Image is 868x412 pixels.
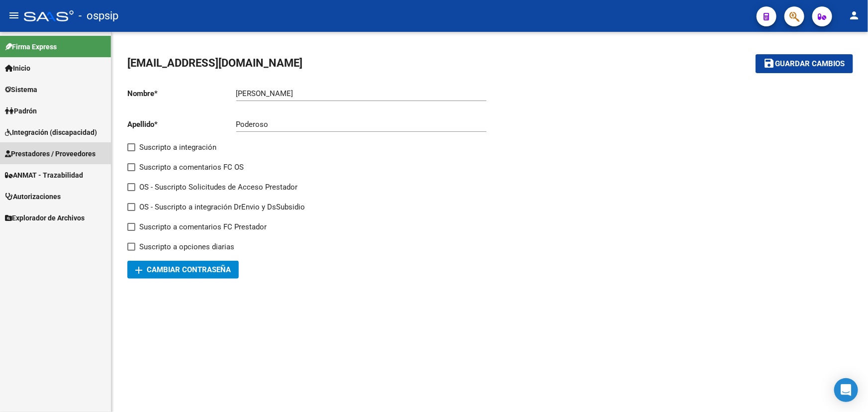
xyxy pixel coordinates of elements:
[5,105,37,116] span: Padrón
[5,63,30,74] span: Inicio
[133,264,145,276] mat-icon: add
[139,241,234,253] span: Suscripto a opciones diarias
[5,41,57,52] span: Firma Express
[139,221,267,233] span: Suscripto a comentarios FC Prestador
[5,127,97,138] span: Integración (discapacidad)
[139,201,305,213] span: OS - Suscripto a integración DrEnvio y DsSubsidio
[5,148,96,159] span: Prestadores / Proveedores
[135,265,231,274] span: Cambiar Contraseña
[8,9,20,21] mat-icon: menu
[127,57,302,69] span: [EMAIL_ADDRESS][DOMAIN_NAME]
[5,84,37,95] span: Sistema
[834,378,858,402] div: Open Intercom Messenger
[139,181,297,193] span: OS - Suscripto Solicitudes de Acceso Prestador
[764,57,775,69] mat-icon: save
[775,60,845,69] span: Guardar cambios
[5,191,61,202] span: Autorizaciones
[139,141,216,153] span: Suscripto a integración
[848,9,860,21] mat-icon: person
[5,212,85,223] span: Explorador de Archivos
[127,119,236,130] p: Apellido
[756,54,853,73] button: Guardar cambios
[139,161,244,173] span: Suscripto a comentarios FC OS
[127,261,239,279] button: Cambiar Contraseña
[79,5,118,27] span: - ospsip
[5,170,83,181] span: ANMAT - Trazabilidad
[127,88,236,99] p: Nombre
